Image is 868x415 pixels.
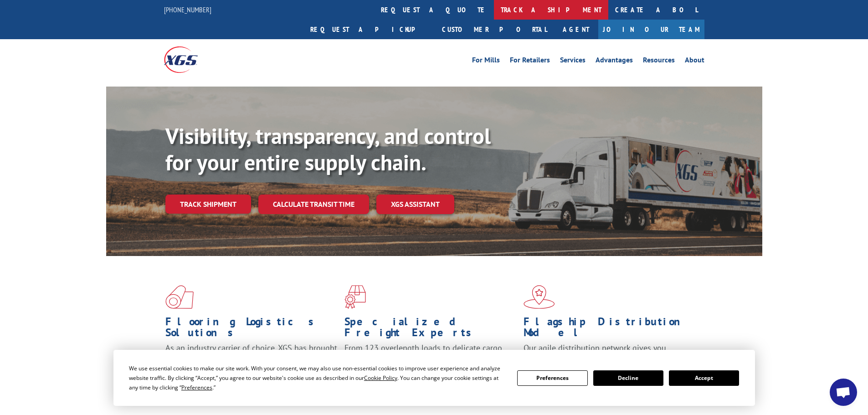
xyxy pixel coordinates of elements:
[165,316,338,343] h1: Flooring Logistics Solutions
[669,370,739,386] button: Accept
[593,370,663,386] button: Decline
[258,195,369,214] a: Calculate transit time
[165,285,194,309] img: xgs-icon-total-supply-chain-intelligence-red
[376,195,454,214] a: XGS ASSISTANT
[165,343,337,375] span: As an industry carrier of choice, XGS has brought innovation and dedication to flooring logistics...
[524,343,691,364] span: Our agile distribution network gives you nationwide inventory management on demand.
[472,56,500,67] a: For Mills
[344,285,366,309] img: xgs-icon-focused-on-flooring-red
[129,364,506,392] div: We use essential cookies to make our site work. With your consent, we may also use non-essential ...
[517,370,587,386] button: Preferences
[830,379,857,406] div: Open chat
[524,316,696,343] h1: Flagship Distribution Model
[344,316,517,343] h1: Specialized Freight Experts
[181,384,212,391] span: Preferences
[510,56,550,67] a: For Retailers
[303,20,435,39] a: Request a pickup
[554,20,598,39] a: Agent
[165,195,251,214] a: Track shipment
[165,122,491,176] b: Visibility, transparency, and control for your entire supply chain.
[113,350,755,406] div: Cookie Consent Prompt
[344,343,517,383] p: From 123 overlength loads to delicate cargo, our experienced staff knows the best way to move you...
[164,5,211,14] a: [PHONE_NUMBER]
[643,56,675,67] a: Resources
[685,56,704,67] a: About
[435,20,554,39] a: Customer Portal
[524,285,555,309] img: xgs-icon-flagship-distribution-model-red
[364,374,397,382] span: Cookie Policy
[598,20,704,39] a: Join Our Team
[596,56,633,67] a: Advantages
[560,56,586,67] a: Services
